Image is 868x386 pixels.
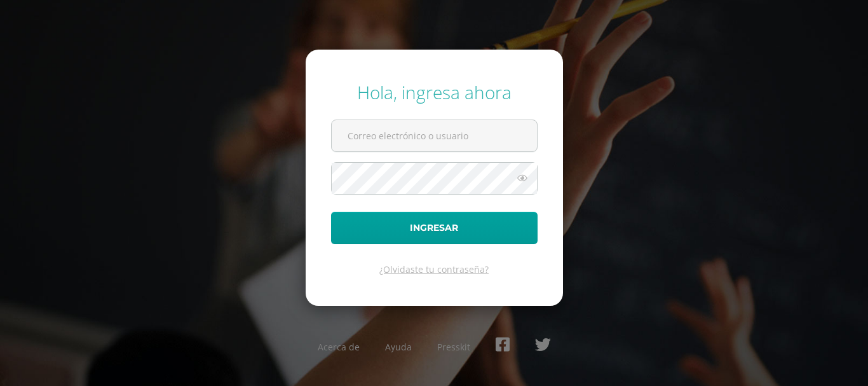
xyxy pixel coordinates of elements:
[379,263,489,275] a: ¿Olvidaste tu contraseña?
[332,120,537,151] input: Correo electrónico o usuario
[331,212,538,244] button: Ingresar
[385,341,412,353] a: Ayuda
[318,341,360,353] a: Acerca de
[437,341,470,353] a: Presskit
[331,80,538,104] div: Hola, ingresa ahora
